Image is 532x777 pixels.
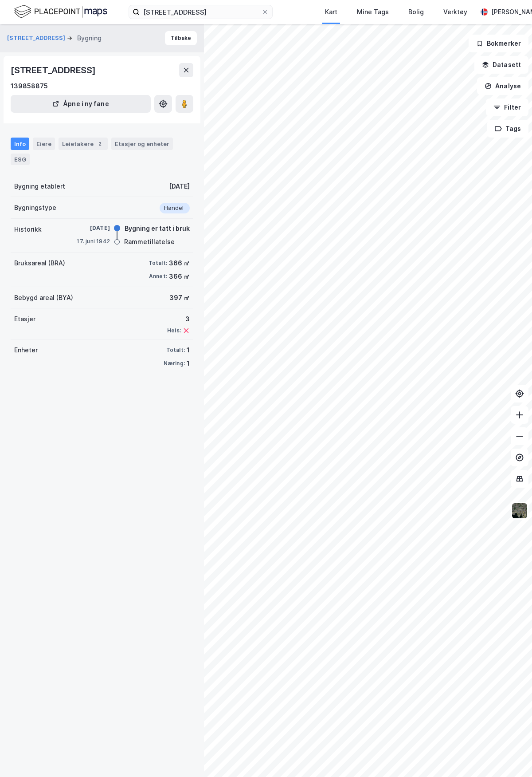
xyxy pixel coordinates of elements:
div: Næring: [164,360,185,367]
div: Bebygd areal (BYA) [14,292,73,303]
div: Bygningstype [14,202,56,213]
div: 2 [95,139,104,148]
div: Annet: [149,273,167,280]
div: Heis: [167,327,181,334]
button: Filter [486,99,528,116]
div: Totalt: [166,347,185,354]
img: 9k= [511,502,528,519]
div: [DATE] [169,181,190,192]
button: Bokmerker [469,35,528,52]
div: Historikk [14,224,42,235]
div: Etasjer [14,314,35,324]
div: Info [11,138,29,150]
button: Analyse [477,77,528,95]
div: Bygning etablert [14,181,65,192]
div: Mine Tags [357,7,389,17]
div: 397 ㎡ [169,292,190,303]
button: Tilbake [165,31,197,45]
div: Kontrollprogram for chat [488,734,532,777]
div: Bygning [77,33,102,43]
div: 1 [187,358,190,369]
div: [STREET_ADDRESS] [11,63,98,77]
div: ESG [11,154,30,165]
div: 1 [187,345,190,355]
div: Bolig [408,7,424,17]
div: 3 [167,314,190,324]
div: Bruksareal (BRA) [14,258,65,268]
button: [STREET_ADDRESS] [7,34,67,43]
input: Søk på adresse, matrikkel, gårdeiere, leietakere eller personer [140,5,262,19]
div: 366 ㎡ [169,258,190,268]
button: Datasett [474,56,528,74]
div: Etasjer og enheter [115,140,169,148]
div: Bygning er tatt i bruk [125,223,190,234]
div: 17. juni 1942 [74,237,110,245]
button: Åpne i ny fane [11,95,151,113]
div: Totalt: [149,260,167,267]
button: Tags [487,120,528,138]
img: logo.f888ab2527a4732fd821a326f86c7f29.svg [14,4,107,20]
div: Enheter [14,345,38,355]
div: Leietakere [59,138,108,150]
div: Kart [325,7,337,17]
div: 139858875 [11,81,48,91]
iframe: Chat Widget [488,734,532,777]
div: Eiere [33,138,55,150]
div: Rammetillatelse [124,237,175,247]
div: Verktøy [443,7,467,17]
div: 366 ㎡ [169,271,190,282]
div: [DATE] [74,224,110,232]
